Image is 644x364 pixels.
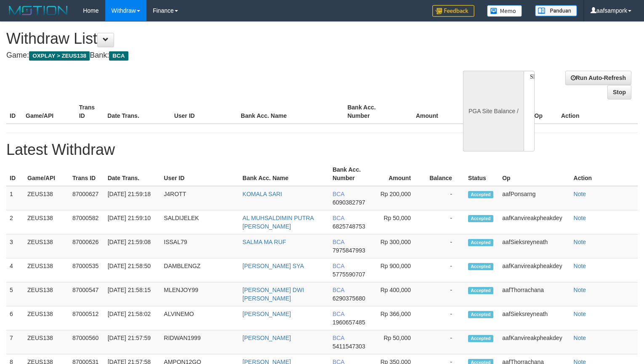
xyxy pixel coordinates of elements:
[6,258,24,282] td: 4
[375,330,424,354] td: Rp 50,000
[574,239,586,245] a: Note
[242,263,304,269] a: [PERSON_NAME] SYA
[333,271,365,278] span: 5775590707
[24,282,69,306] td: ZEUS138
[423,234,465,258] td: -
[69,162,104,186] th: Trans ID
[375,258,424,282] td: Rp 900,000
[160,210,239,234] td: SALDIJELEK
[6,282,24,306] td: 5
[574,311,586,317] a: Note
[237,100,344,124] th: Bank Acc. Name
[468,311,493,318] span: Accepted
[333,215,344,221] span: BCA
[535,5,577,16] img: panduan.png
[6,100,22,124] th: ID
[333,343,365,350] span: 5411547303
[375,186,424,210] td: Rp 200,000
[160,282,239,306] td: MLENJOY99
[499,234,570,258] td: aafSieksreyneath
[160,306,239,330] td: ALVINEMO
[432,5,474,17] img: Feedback.jpg
[242,335,291,341] a: [PERSON_NAME]
[76,100,104,124] th: Trans ID
[375,210,424,234] td: Rp 50,000
[375,234,424,258] td: Rp 300,000
[499,282,570,306] td: aafThorrachana
[333,199,365,206] span: 6090382797
[423,306,465,330] td: -
[574,215,586,221] a: Note
[160,234,239,258] td: ISSAL79
[468,215,493,222] span: Accepted
[6,330,24,354] td: 7
[499,186,570,210] td: aafPonsarng
[574,191,586,197] a: Note
[375,306,424,330] td: Rp 366,000
[333,335,344,341] span: BCA
[160,186,239,210] td: J4ROTT
[423,210,465,234] td: -
[423,162,465,186] th: Balance
[574,335,586,341] a: Note
[24,258,69,282] td: ZEUS138
[24,162,69,186] th: Game/API
[104,100,170,124] th: Date Trans.
[397,100,451,124] th: Amount
[160,330,239,354] td: RIDWAN1999
[329,162,375,186] th: Bank Acc. Number
[24,186,69,210] td: ZEUS138
[344,100,397,124] th: Bank Acc. Number
[6,4,70,17] img: MOTION_logo.png
[104,306,161,330] td: [DATE] 21:58:02
[468,239,493,246] span: Accepted
[24,306,69,330] td: ZEUS138
[69,186,104,210] td: 87000627
[24,330,69,354] td: ZEUS138
[465,162,499,186] th: Status
[6,186,24,210] td: 1
[499,210,570,234] td: aafKanvireakpheakdey
[6,210,24,234] td: 2
[499,306,570,330] td: aafSieksreyneath
[160,162,239,186] th: User ID
[242,311,291,317] a: [PERSON_NAME]
[69,282,104,306] td: 87000547
[558,100,638,124] th: Action
[109,51,128,61] span: BCA
[333,295,365,302] span: 6290375680
[423,186,465,210] td: -
[104,186,161,210] td: [DATE] 21:59:18
[468,191,493,198] span: Accepted
[104,162,161,186] th: Date Trans.
[104,330,161,354] td: [DATE] 21:57:59
[242,191,282,197] a: KOMALA SARI
[29,51,90,61] span: OXPLAY > ZEUS138
[104,210,161,234] td: [DATE] 21:59:10
[160,258,239,282] td: DAMBLENGZ
[468,287,493,294] span: Accepted
[242,287,304,302] a: [PERSON_NAME] DWI [PERSON_NAME]
[6,234,24,258] td: 3
[487,5,522,17] img: Button%20Memo.svg
[333,319,365,326] span: 1960657485
[6,306,24,330] td: 6
[499,330,570,354] td: aafKanvireakpheakdey
[24,234,69,258] td: ZEUS138
[69,210,104,234] td: 87000582
[375,282,424,306] td: Rp 400,000
[375,162,424,186] th: Amount
[499,258,570,282] td: aafKanvireakpheakdey
[242,239,286,245] a: SALMA MA RUF
[333,247,365,254] span: 7975847993
[6,141,638,158] h1: Latest Withdraw
[24,210,69,234] td: ZEUS138
[451,100,500,124] th: Balance
[69,306,104,330] td: 87000512
[239,162,329,186] th: Bank Acc. Name
[423,258,465,282] td: -
[565,71,631,85] a: Run Auto-Refresh
[6,30,421,47] h1: Withdraw List
[22,100,76,124] th: Game/API
[570,162,638,186] th: Action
